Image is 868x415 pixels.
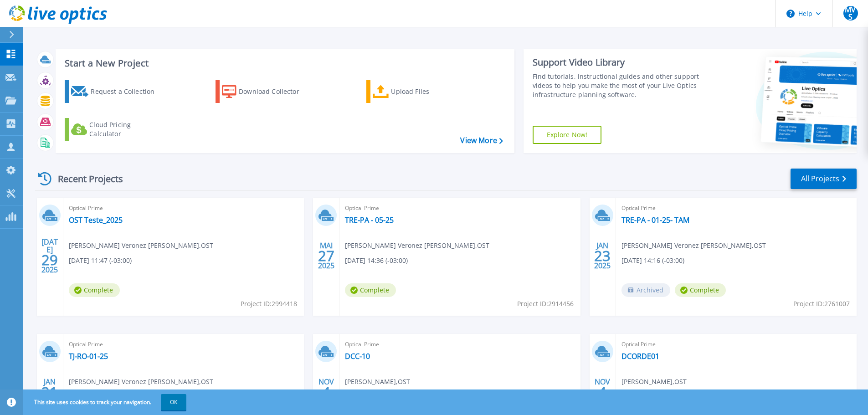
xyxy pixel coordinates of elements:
span: 27 [318,252,334,260]
a: All Projects [791,169,857,189]
a: Download Collector [216,80,317,103]
span: MVS [843,6,858,20]
span: Optical Prime [345,339,575,349]
span: [PERSON_NAME] Veronez [PERSON_NAME] , OST [621,241,766,251]
a: Cloud Pricing Calculator [65,118,166,141]
span: 29 [41,256,58,264]
span: Optical Prime [621,203,851,213]
span: Complete [675,283,726,297]
span: Archived [621,283,670,297]
span: [DATE] 14:16 (-03:00) [621,256,684,266]
div: JAN 2025 [594,239,611,272]
div: NOV 2024 [318,375,335,409]
a: View More [460,136,503,145]
span: Complete [69,283,120,297]
span: Optical Prime [69,339,298,349]
div: Upload Files [391,82,464,101]
div: [DATE] 2025 [41,239,58,272]
a: TJ-RO-01-25 [69,352,108,361]
span: 21 [41,388,58,396]
span: [DATE] 11:47 (-03:00) [69,256,132,266]
span: [PERSON_NAME] Veronez [PERSON_NAME] , OST [69,241,213,251]
a: TRE-PA - 01-25- TAM [621,215,689,225]
a: Request a Collection [65,80,166,103]
div: MAI 2025 [318,239,335,272]
a: DCC-10 [345,352,370,361]
span: Project ID: 2914456 [517,299,574,309]
span: Project ID: 2761007 [793,299,850,309]
div: Recent Projects [35,168,135,190]
span: Optical Prime [345,203,575,213]
div: Cloud Pricing Calculator [89,120,162,138]
span: [PERSON_NAME] Veronez [PERSON_NAME] , OST [69,377,213,387]
span: [PERSON_NAME] , OST [621,377,687,387]
a: Upload Files [366,80,468,103]
span: [PERSON_NAME] Veronez [PERSON_NAME] , OST [345,241,489,251]
a: TRE-PA - 05-25 [345,215,394,225]
div: JAN 2025 [41,375,58,409]
div: Request a Collection [91,82,164,101]
div: Find tutorials, instructional guides and other support videos to help you make the most of your L... [533,72,703,99]
div: Support Video Library [533,56,703,68]
div: NOV 2024 [594,375,611,409]
div: Download Collector [239,82,312,101]
span: Complete [345,283,396,297]
span: Project ID: 2994418 [241,299,297,309]
span: 4 [322,388,330,396]
span: 4 [598,388,606,396]
a: Explore Now! [533,126,602,144]
span: Optical Prime [69,203,298,213]
span: [DATE] 14:36 (-03:00) [345,256,408,266]
span: Optical Prime [621,339,851,349]
a: DCORDE01 [621,352,659,361]
span: 23 [594,252,611,260]
span: This site uses cookies to track your navigation. [25,394,186,410]
button: OK [161,394,186,410]
a: OST Teste_2025 [69,215,123,225]
span: [PERSON_NAME] , OST [345,377,410,387]
h3: Start a New Project [65,58,503,68]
